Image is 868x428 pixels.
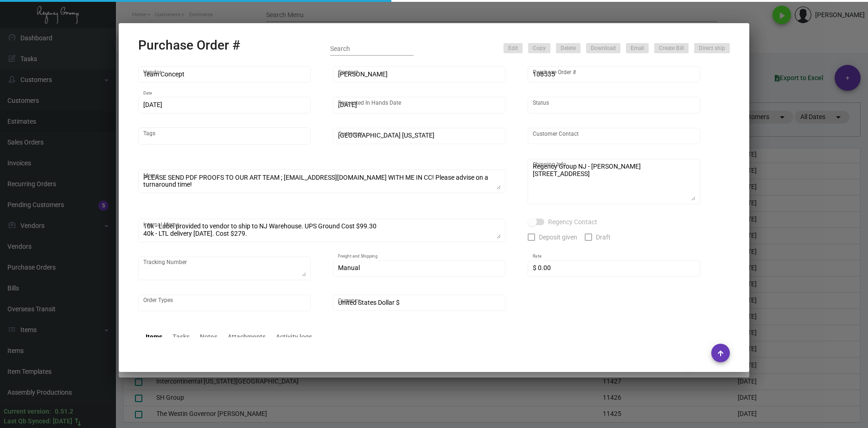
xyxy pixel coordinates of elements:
span: Draft [596,232,611,243]
button: Download [586,43,620,53]
div: Attachments [228,332,266,342]
span: Delete [561,44,576,52]
span: Deposit given [539,232,577,243]
div: 0.51.2 [55,407,73,416]
span: Direct ship [699,44,725,52]
div: Last Qb Synced: [DATE] [4,416,72,426]
div: Current version: [4,407,51,416]
button: Create Bill [654,43,689,53]
span: Download [591,44,616,52]
button: Copy [528,43,550,53]
div: Tasks [172,332,190,342]
div: Items [146,332,162,342]
div: Activity logs [276,332,312,342]
button: Edit [504,43,523,53]
button: Direct ship [694,43,730,53]
h2: Purchase Order # [138,38,240,53]
button: Delete [556,43,581,53]
span: Regency Contact [548,216,597,227]
span: Email [631,44,644,52]
span: Manual [338,264,360,271]
span: Copy [533,44,546,52]
span: Create Bill [659,44,684,52]
button: Email [626,43,649,53]
div: Notes [200,332,217,342]
span: Edit [508,44,518,52]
